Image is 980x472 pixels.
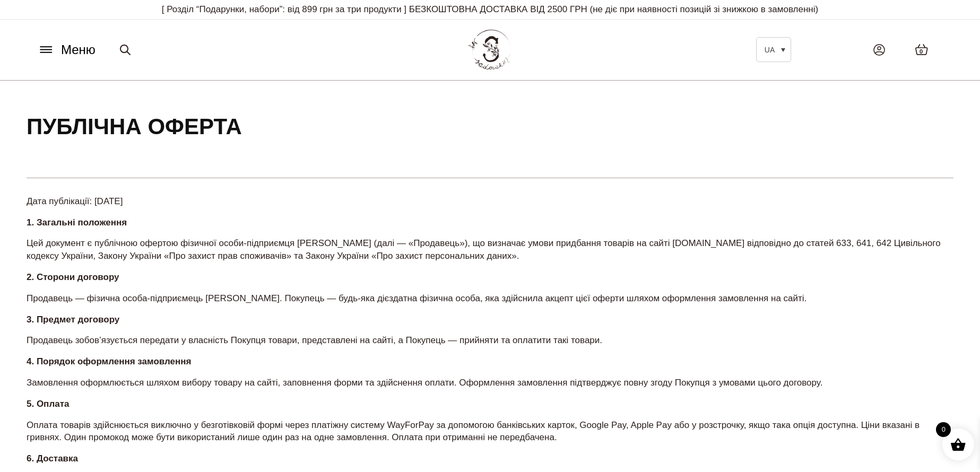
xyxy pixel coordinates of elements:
a: 0 [904,33,939,66]
strong: 2. Сторони договору [27,272,119,282]
strong: 5. Оплата [27,399,69,409]
span: UA [765,46,775,54]
button: Меню [34,40,99,60]
strong: 3. Предмет договору [27,314,119,325]
p: Замовлення оформлюється шляхом вибору товару на сайті, заповнення форми та здійснення оплати. Офо... [27,377,953,389]
span: 0 [936,422,951,437]
strong: 1. Загальні положення [27,217,127,228]
p: Цей документ є публічною офертою фізичної особи-підприємця [PERSON_NAME] (далі — «Продавець»), що... [27,237,953,263]
a: UA [756,37,791,62]
img: BY SADOVSKIY [469,30,511,69]
span: 0 [920,47,923,56]
p: Продавець зобов’язується передати у власність Покупця товари, представлені на сайті, а Покупець —... [27,334,953,347]
p: Продавець — фізична особа-підприємець [PERSON_NAME]. Покупець — будь-яка дієздатна фізична особа,... [27,292,953,305]
strong: 6. Доставка [27,453,78,464]
span: Меню [61,40,96,59]
h1: Публічна оферта [27,112,242,142]
strong: 4. Порядок оформлення замовлення [27,356,191,366]
p: Оплата товарів здійснюється виключно у безготівковій формі через платіжну систему WayForPay за до... [27,419,953,444]
p: Дата публікації: [DATE] [27,195,953,208]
